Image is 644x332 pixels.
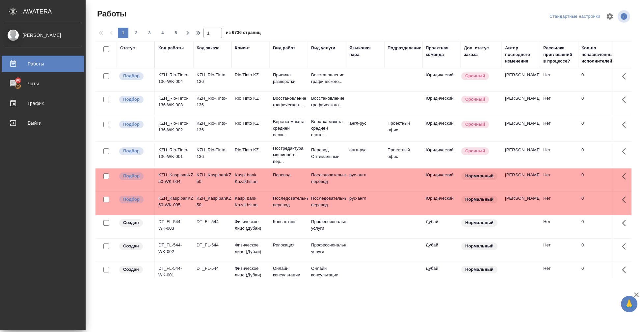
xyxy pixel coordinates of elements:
td: [PERSON_NAME] [502,68,540,91]
button: Здесь прячутся важные кнопки [618,192,634,208]
p: Подбор [123,173,140,179]
button: 5 [171,28,181,38]
div: KZH_Rio-Tinto-136 [197,72,228,85]
td: Юридический [422,192,461,215]
td: рус-англ [346,192,384,215]
p: Верстка макета средней слож... [273,118,305,138]
div: [PERSON_NAME] [5,32,81,39]
td: DT_FL-544-WK-001 [155,262,193,285]
div: DT_FL-544 [197,265,228,272]
p: Нормальный [465,266,494,273]
td: 0 [578,117,631,140]
div: DT_FL-544 [197,242,228,248]
td: [PERSON_NAME] [502,168,540,192]
p: Восстановление графического... [273,95,305,108]
td: 0 [578,168,631,192]
div: График [5,98,81,108]
span: 3 [144,30,155,36]
p: Подбор [123,96,140,103]
div: DT_FL-544 [197,218,228,225]
p: Восстановление графического... [311,95,343,108]
div: Можно подбирать исполнителей [119,120,151,129]
div: Можно подбирать исполнителей [119,72,151,81]
a: График [2,95,84,112]
p: Срочный [465,73,485,79]
p: Верстка макета средней слож... [311,118,343,138]
p: Релокация [273,242,305,248]
p: Онлайн консультации [273,265,305,278]
span: Настроить таблицу [602,9,618,24]
div: Вид работ [273,45,295,51]
p: Физическое лицо (Дубаи) [235,242,266,255]
p: Подбор [123,73,140,79]
span: 4 [157,30,168,36]
td: 0 [578,262,631,285]
td: KZH_KaspibanKZ-50-WK-004 [155,168,193,192]
td: 0 [578,239,631,262]
div: Заказ еще не согласован с клиентом, искать исполнителей рано [119,218,151,227]
p: Kaspi bank Kazakhstan [235,172,266,185]
span: 5 [171,30,181,36]
td: KZH_Rio-Tinto-136-WK-001 [155,143,193,166]
td: KZH_Rio-Tinto-136-WK-004 [155,68,193,91]
p: Физическое лицо (Дубаи) [235,265,266,278]
td: 0 [578,92,631,115]
div: Код работы [158,45,184,51]
button: Здесь прячутся важные кнопки [618,143,634,159]
td: Нет [540,117,578,140]
p: Rio Tinto KZ [235,120,266,127]
p: Создан [123,219,139,226]
div: Можно подбирать исполнителей [119,95,151,104]
p: Последовательный перевод [311,172,343,185]
p: Перевод Оптимальный [311,147,343,160]
div: Автор последнего изменения [505,45,537,64]
td: [PERSON_NAME] [502,143,540,166]
td: KZH_Rio-Tinto-136-WK-003 [155,92,193,115]
button: Здесь прячутся важные кнопки [618,117,634,133]
td: 0 [578,143,631,166]
p: Физическое лицо (Дубаи) [235,218,266,232]
div: KZH_KaspibanKZ-50 [197,195,228,208]
td: Юридический [422,117,461,140]
button: Здесь прячутся важные кнопки [618,68,634,84]
td: Проектный офис [384,143,422,166]
div: Работы [5,59,81,69]
td: Юридический [422,143,461,166]
span: 🙏 [624,297,635,311]
p: Нормальный [465,173,494,179]
button: Здесь прячутся важные кнопки [618,215,634,231]
p: Консалтинг [273,218,305,225]
td: Нет [540,168,578,192]
p: Нормальный [465,196,494,203]
td: англ-рус [346,117,384,140]
p: Профессиональные услуги [311,218,343,232]
p: Подбор [123,196,140,203]
p: Перевод [273,172,305,178]
td: DT_FL-544-WK-002 [155,239,193,262]
td: 0 [578,215,631,238]
span: Работы [95,9,126,19]
span: 2 [131,30,142,36]
p: Последовательный перевод [273,195,305,208]
td: Проектный офис [384,117,422,140]
button: 3 [144,28,155,38]
button: Здесь прячутся важные кнопки [618,239,634,254]
td: DT_FL-544-WK-003 [155,215,193,238]
div: KZH_KaspibanKZ-50 [197,172,228,185]
div: KZH_Rio-Tinto-136 [197,95,228,108]
td: англ-рус [346,143,384,166]
p: Последовательный перевод [311,195,343,208]
td: Нет [540,68,578,91]
div: split button [548,12,602,22]
span: 90 [12,77,24,84]
p: Rio Tinto KZ [235,72,266,78]
td: 0 [578,192,631,215]
td: Нет [540,92,578,115]
div: KZH_Rio-Tinto-136 [197,147,228,160]
div: Кол-во неназначенных исполнителей [581,45,621,64]
p: Онлайн консультации [311,265,343,278]
div: Клиент [235,45,250,51]
div: Можно подбирать исполнителей [119,147,151,156]
td: Нет [540,239,578,262]
div: Языковая пара [349,45,381,58]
